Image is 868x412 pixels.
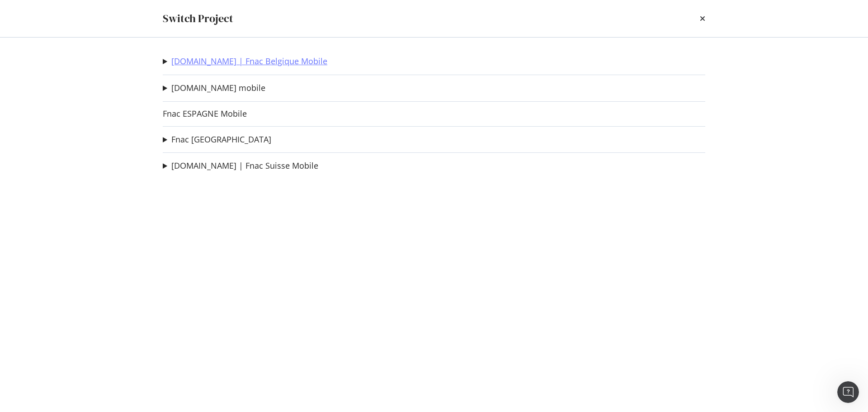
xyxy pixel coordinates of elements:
summary: [DOMAIN_NAME] mobile [163,82,265,94]
a: [DOMAIN_NAME] | Fnac Belgique Mobile [171,57,327,66]
a: Fnac [GEOGRAPHIC_DATA] [171,135,271,144]
a: [DOMAIN_NAME] | Fnac Suisse Mobile [171,161,318,170]
a: Fnac ESPAGNE Mobile [163,109,247,118]
a: [DOMAIN_NAME] mobile [171,83,265,93]
iframe: Intercom live chat [837,381,859,403]
div: times [700,11,705,26]
div: Switch Project [163,11,233,26]
summary: [DOMAIN_NAME] | Fnac Belgique Mobile [163,56,327,67]
summary: [DOMAIN_NAME] | Fnac Suisse Mobile [163,160,318,172]
summary: Fnac [GEOGRAPHIC_DATA] [163,134,271,146]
